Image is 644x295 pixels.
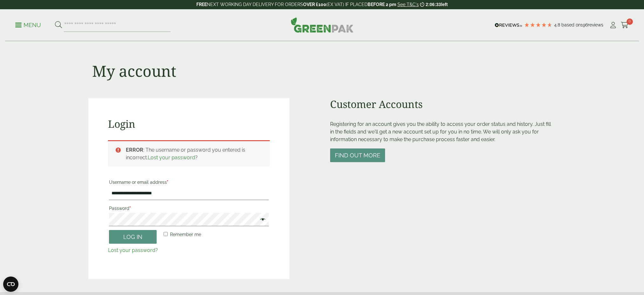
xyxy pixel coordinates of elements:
div: 4.79 Stars [524,22,552,28]
i: My Account [609,22,617,28]
span: Remember me [170,232,201,237]
h1: My account [92,62,176,80]
a: Menu [15,21,41,28]
strong: FREE [196,2,207,7]
p: Menu [15,21,41,29]
button: Open CMP widget [3,277,18,292]
strong: OVER £100 [303,2,326,7]
label: Password [109,204,269,213]
span: left [441,2,448,7]
strong: BEFORE 2 pm [368,2,396,7]
label: Username or email address [109,178,269,187]
a: Find out more [330,153,385,159]
span: 196 [581,22,588,27]
img: GreenPak Supplies [291,17,354,32]
span: Based on [561,22,581,27]
button: Find out more [330,148,385,162]
strong: ERROR [126,147,143,153]
span: 2:06:33 [426,2,441,7]
a: Lost your password? [108,247,158,253]
p: Registering for an account gives you the ability to access your order status and history. Just fi... [330,120,556,143]
img: REVIEWS.io [495,23,522,27]
span: 0 [627,18,633,25]
input: Remember me [164,232,168,236]
a: Lost your password [148,155,195,161]
i: Cart [621,22,629,28]
span: reviews [588,22,603,27]
h2: Customer Accounts [330,98,556,110]
a: See T&C's [397,2,419,7]
a: 0 [621,20,629,30]
h2: Login [108,118,270,130]
span: 4.8 [554,22,561,27]
li: : The username or password you entered is incorrect. ? [126,146,260,162]
button: Log in [109,230,157,244]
